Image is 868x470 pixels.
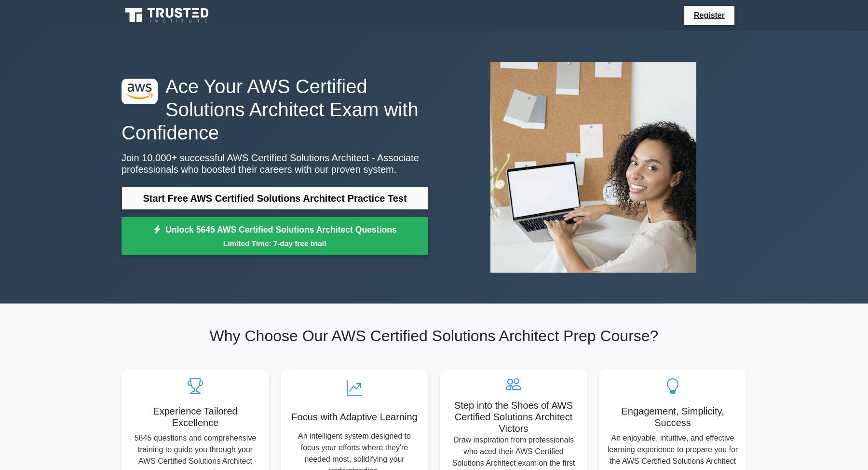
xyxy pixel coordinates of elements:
[134,238,416,249] small: Limited Time: 7-day free trial!
[688,9,731,21] a: Register
[122,75,428,144] h1: Ace Your AWS Certified Solutions Architect Exam with Confidence
[122,187,428,210] a: Start Free AWS Certified Solutions Architect Practice Test
[122,327,746,345] h2: Why Choose Our AWS Certified Solutions Architect Prep Course?
[448,400,580,434] h5: Step into the Shoes of AWS Certified Solutions Architect Victors
[607,405,739,429] h5: Engagement, Simplicity, Success
[288,411,420,423] h5: Focus with Adaptive Learning
[129,405,261,429] h5: Experience Tailored Excellence
[122,217,428,256] a: Unlock 5645 AWS Certified Solutions Architect QuestionsLimited Time: 7-day free trial!
[122,152,428,175] p: Join 10,000+ successful AWS Certified Solutions Architect - Associate professionals who boosted t...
